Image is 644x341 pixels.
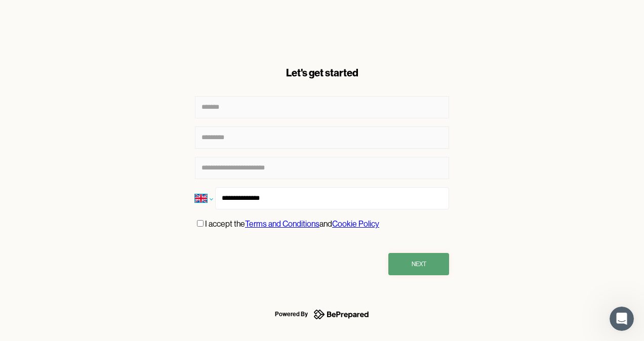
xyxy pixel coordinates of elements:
[332,219,379,229] a: Cookie Policy
[412,259,426,269] div: Next
[388,253,449,275] button: Next
[275,308,308,320] div: Powered By
[610,307,634,331] iframe: Intercom live chat
[245,219,319,229] a: Terms and Conditions
[195,66,449,80] div: Let's get started
[205,218,379,231] p: I accept the and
